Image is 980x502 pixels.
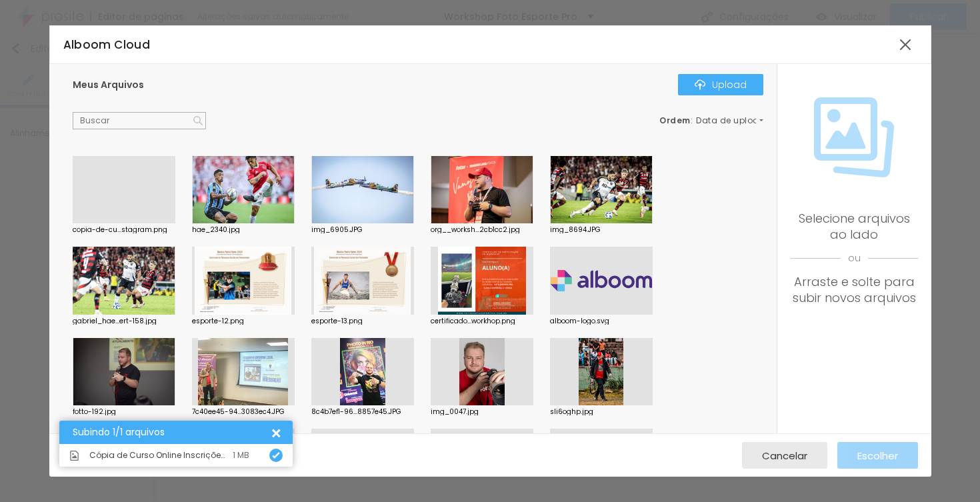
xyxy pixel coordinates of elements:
span: ou [791,243,917,274]
button: Cancelar [742,442,827,469]
span: Cancelar [762,450,807,461]
button: Escolher [837,442,918,469]
input: Buscar [73,112,206,129]
button: IconeUpload [678,74,763,95]
div: 1 MB [233,451,249,459]
div: : [659,117,763,125]
div: sli6oghp.jpg [550,409,653,415]
img: Icone [193,116,203,125]
span: Meus Arquivos [73,78,144,91]
div: img_0047.jpg [431,409,533,415]
div: certificado...workhop.png [431,318,533,325]
img: Icone [272,451,280,459]
span: Cópia de Curso Online Inscrições abertas Post Instagram.png [89,451,226,459]
div: esporte-13.png [311,318,414,325]
span: Alboom Cloud [63,37,151,53]
span: Escolher [857,450,898,461]
div: copia-de-cu...stagram.png [73,227,175,233]
div: alboom-logo.svg [550,318,653,325]
div: img_6905.JPG [311,227,414,233]
img: Icone [695,79,705,90]
div: Selecione arquivos ao lado Arraste e solte para subir novos arquivos [791,211,917,306]
div: img_8694.JPG [550,227,653,233]
div: 8c4b7ef1-96...8857e45.JPG [311,409,414,415]
span: Ordem [659,115,691,126]
div: fotto-192.jpg [73,409,175,415]
div: 7c40ee45-94...3083ec4.JPG [192,409,295,415]
span: Data de upload [696,117,765,125]
div: org__worksh...2cb1cc2.jpg [431,227,533,233]
div: gabriel_hae...ert-158.jpg [73,318,175,325]
img: Icone [69,451,79,461]
div: hae_2340.jpg [192,227,295,233]
div: Upload [695,79,747,90]
div: esporte-12.png [192,318,295,325]
div: Subindo 1/1 arquivos [73,427,269,437]
img: Icone [814,97,894,177]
